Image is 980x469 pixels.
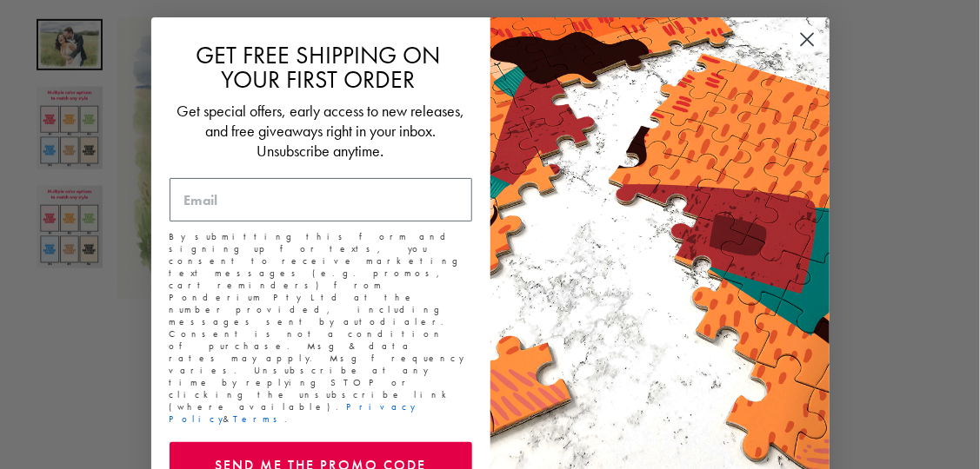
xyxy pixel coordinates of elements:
a: Terms [234,413,285,425]
span: Unsubscribe anytime [257,141,380,161]
span: . [380,142,384,160]
span: GET FREE SHIPPING ON YOUR FIRST ORDER [196,40,440,95]
span: Get special offers, early access to new releases, and free giveaways right in your inbox. [177,101,464,141]
button: Close dialog [792,24,823,55]
p: By submitting this form and signing up for texts, you consent to receive marketing text messages ... [170,230,472,425]
a: Privacy Policy [170,400,416,425]
input: Email [170,178,472,221]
